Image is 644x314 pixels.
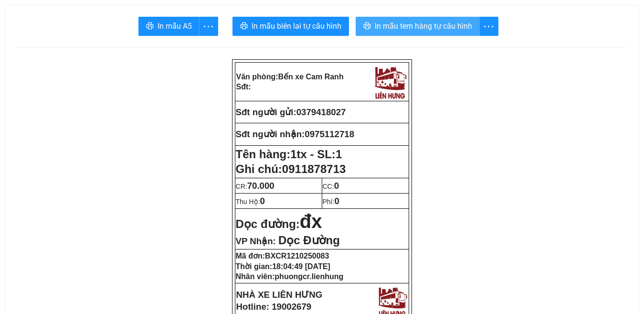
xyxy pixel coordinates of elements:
span: Phí: [323,198,339,206]
span: 0379418027 [296,107,346,117]
span: 18:04:49 [DATE] [272,262,330,271]
span: 0 [334,196,339,206]
span: Bến xe Cam Ranh [278,73,344,81]
button: more [479,17,498,36]
span: printer [363,22,371,31]
strong: Sđt người gửi: [236,107,296,117]
span: In mẫu biên lai tự cấu hình [252,20,341,32]
span: In mẫu tem hàng tự cấu hình [375,20,472,32]
strong: Văn phòng: [236,73,344,81]
img: logo [372,64,408,100]
strong: Tên hàng: [236,148,342,161]
strong: Nhân viên: [236,272,344,281]
span: 1 [336,148,342,161]
strong: Mã đơn: [236,252,329,260]
span: In mẫu A5 [158,20,192,32]
span: 1tx - SL: [290,148,342,161]
span: 0975112718 [305,129,354,139]
button: more [199,17,218,36]
span: CR: [236,183,274,190]
strong: Sđt người nhận: [236,129,305,139]
button: printerIn mẫu biên lai tự cấu hình [232,17,349,36]
span: more [480,21,498,32]
strong: Dọc đường: [236,217,322,230]
span: 0911878713 [282,162,346,175]
strong: NHÀ XE LIÊN HƯNG [236,290,323,300]
span: BXCR1210250083 [265,252,329,260]
span: more [200,21,218,32]
span: VP Nhận: [236,236,276,246]
button: printerIn mẫu tem hàng tự cấu hình [356,17,480,36]
span: CC: [323,183,339,190]
strong: Thời gian: [236,262,330,271]
span: đx [300,211,322,232]
button: printerIn mẫu A5 [138,17,200,36]
span: Thu Hộ: [236,198,265,206]
span: 0 [334,181,339,191]
span: printer [240,22,248,31]
span: 70.000 [247,181,274,191]
span: 0 [260,196,265,206]
strong: Sđt: [236,83,251,91]
span: phuongcr.lienhung [274,272,343,281]
span: printer [146,22,154,31]
span: Dọc Đường [278,234,340,247]
span: Ghi chú: [236,162,346,175]
strong: Hotline: 19002679 [236,302,312,312]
